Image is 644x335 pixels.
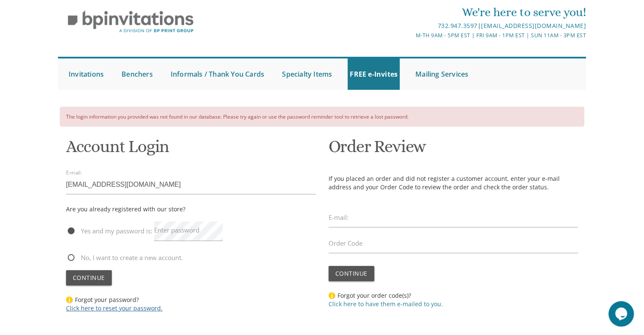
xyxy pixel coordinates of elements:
div: We're here to serve you! [235,4,586,21]
a: FREE e-Invites [348,58,400,90]
a: Click here to have them e-mailed to you. [329,300,443,308]
a: Mailing Services [413,58,470,90]
span: Continue [73,274,105,282]
img: Forgot your password? [66,296,73,303]
img: BP Invitation Loft [58,4,203,39]
button: Continue [329,266,374,281]
a: [EMAIL_ADDRESS][DOMAIN_NAME] [481,22,586,30]
h1: Account Login [66,137,316,162]
a: Informals / Thank You Cards [169,58,266,90]
a: 732.947.3597 [437,22,477,30]
span: No, I want to create a new account. [66,252,183,263]
span: Forgot your password? [66,296,163,312]
label: Order Code [329,239,362,248]
h1: Order Review [329,137,578,162]
span: Forgot your order code(s)? [329,291,443,308]
div: Are you already registered with our store? [66,204,185,214]
label: E-mail: [66,169,82,176]
p: If you placed an order and did not register a customer account, enter your e-mail address and you... [329,174,578,191]
a: Click here to reset your password. [66,304,163,312]
label: E-mail: [329,213,348,222]
a: Specialty Items [280,58,334,90]
label: Enter password [154,226,199,235]
span: Continue [335,269,368,277]
a: Invitations [66,58,106,90]
div: | [235,21,586,31]
span: Yes and my password is: [66,226,152,236]
div: The login information you provided was not found in our database. Please try again or use the pas... [60,107,585,127]
button: Continue [66,270,112,285]
img: Forgot your order code(s)? [329,291,335,299]
iframe: chat widget [608,301,636,327]
div: M-Th 9am - 5pm EST | Fri 9am - 1pm EST | Sun 11am - 3pm EST [235,31,586,40]
a: Benchers [119,58,155,90]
